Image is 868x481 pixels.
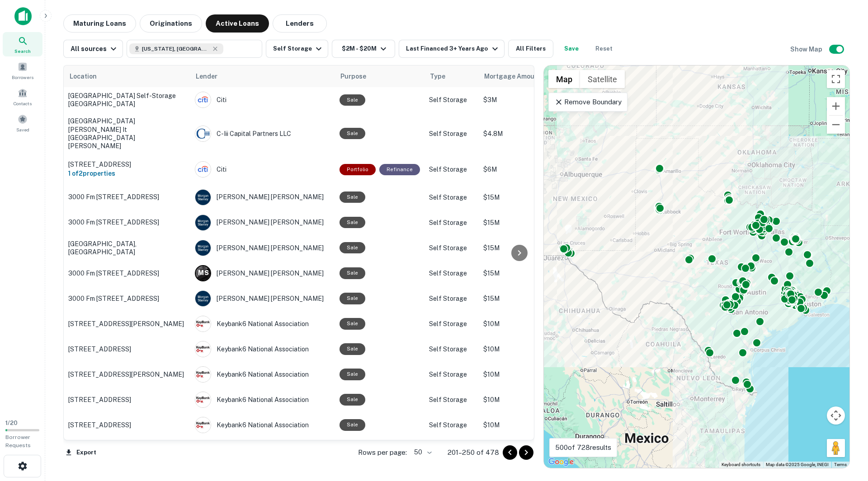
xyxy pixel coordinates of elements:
div: Sale [340,242,365,253]
th: Purpose [335,65,425,87]
div: [PERSON_NAME] [PERSON_NAME] [195,215,330,231]
button: Zoom out [827,116,845,134]
div: This is a portfolio loan with 2 properties [340,164,376,175]
button: Lenders [273,14,327,33]
button: Save your search to get updates of matches that match your search criteria. [557,40,586,58]
button: Reset [590,40,618,58]
button: $2M - $20M [332,40,395,58]
div: Keybank6 National Association [195,366,330,383]
span: Lender [196,71,217,82]
p: $15M [483,294,574,304]
h6: 1 of 2 properties [68,168,186,178]
button: Maturing Loans [63,14,136,33]
th: Lender [190,65,335,87]
button: Originations [140,14,202,33]
th: Location [64,65,190,87]
div: Sale [340,369,365,380]
a: Open this area in Google Maps (opens a new window) [546,456,576,468]
span: Search [14,47,31,55]
div: All sources [71,43,119,54]
img: picture [195,341,211,357]
div: 50 [410,446,433,459]
p: Self Storage [429,294,474,304]
img: picture [195,316,211,332]
div: Sale [340,217,365,228]
img: picture [195,162,211,177]
p: Self Storage [429,344,474,354]
div: Search [3,32,42,56]
div: Sale [340,394,365,405]
p: $10M [483,420,574,430]
p: $15M [483,192,574,202]
h6: Show Map [790,44,824,54]
div: Citi [195,161,330,177]
p: Self Storage [429,268,474,278]
p: [GEOGRAPHIC_DATA], [GEOGRAPHIC_DATA] [68,240,186,256]
p: Self Storage [429,129,474,139]
iframe: Chat Widget [823,380,868,423]
button: All Filters [508,40,553,58]
img: picture [195,392,211,407]
img: capitalize-icon.png [14,7,32,25]
div: [PERSON_NAME] [PERSON_NAME] [195,265,330,281]
div: Sale [340,419,365,430]
p: Self Storage [429,243,474,253]
p: [STREET_ADDRESS] [68,345,186,353]
span: [US_STATE], [GEOGRAPHIC_DATA] [142,45,210,53]
button: Toggle fullscreen view [827,70,845,88]
div: Keybank6 National Association [195,417,330,433]
p: Self Storage [429,369,474,379]
p: $10M [483,395,574,405]
p: 500 of 728 results [555,442,611,453]
p: 3000 Fm [STREET_ADDRESS] [68,269,186,277]
img: picture [195,291,211,306]
img: Google [546,456,576,468]
div: This loan purpose was for refinancing [379,164,420,175]
p: Self Storage [429,218,474,228]
img: picture [195,417,211,433]
p: $15M [483,243,574,253]
img: picture [195,215,211,230]
p: Self Storage [429,164,474,174]
div: Sale [340,128,365,139]
p: [STREET_ADDRESS][PERSON_NAME] [68,320,186,328]
div: Keybank6 National Association [195,392,330,408]
button: Keyboard shortcuts [722,462,760,468]
span: Borrower Requests [5,434,31,448]
div: [PERSON_NAME] [PERSON_NAME] [195,189,330,205]
div: [PERSON_NAME] [PERSON_NAME] [195,240,330,256]
div: [PERSON_NAME] [PERSON_NAME] [195,290,330,307]
p: [GEOGRAPHIC_DATA] self-storage [GEOGRAPHIC_DATA] [68,92,186,108]
button: Go to next page [519,445,533,460]
div: C-iii Capital Partners LLC [195,126,330,142]
div: Contacts [3,84,42,109]
button: Active Loans [206,14,269,33]
p: [STREET_ADDRESS] [68,160,186,168]
button: Self Storage [266,40,328,58]
span: Purpose [340,71,378,82]
p: [STREET_ADDRESS] [68,421,186,429]
p: $10M [483,369,574,379]
span: Type [430,71,457,82]
span: Map data ©2025 Google, INEGI [766,462,829,467]
p: Self Storage [429,319,474,329]
p: 201–250 of 478 [448,447,499,458]
div: Keybank6 National Association [195,316,330,332]
div: Sale [340,267,365,279]
div: Keybank6 National Association [195,341,330,357]
img: picture [195,92,211,107]
button: Go to previous page [503,445,517,460]
span: Saved [16,126,29,133]
p: Self Storage [429,192,474,202]
p: $15M [483,218,574,228]
p: $4.8M [483,129,574,139]
div: Sale [340,191,365,203]
p: Self Storage [429,395,474,405]
p: $6M [483,164,574,174]
p: Self Storage [429,420,474,430]
p: [STREET_ADDRESS][PERSON_NAME] [68,370,186,378]
p: M S [198,268,208,278]
p: Remove Boundary [554,97,622,107]
img: picture [195,367,211,382]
